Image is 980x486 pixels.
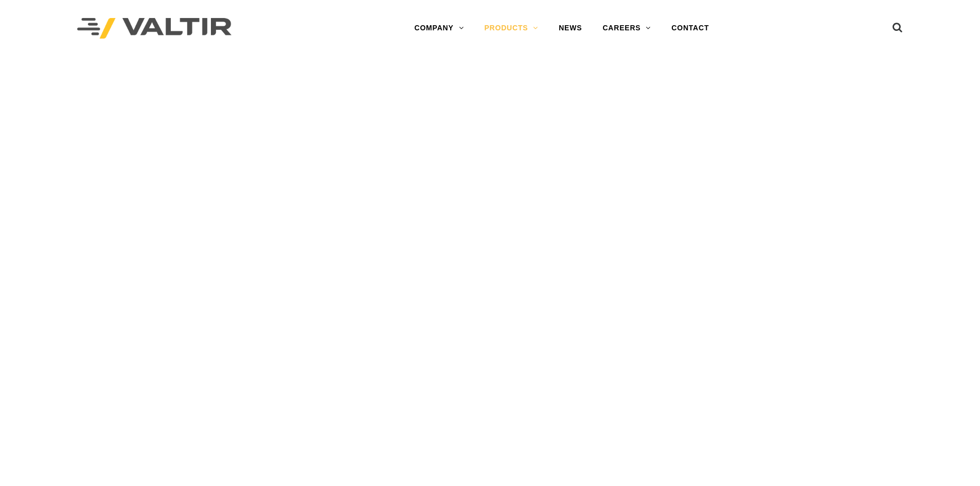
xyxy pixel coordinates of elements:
a: CONTACT [661,18,719,39]
a: PRODUCTS [474,18,548,39]
a: COMPANY [404,18,474,39]
a: NEWS [548,18,592,39]
a: CAREERS [592,18,661,39]
img: Valtir [77,18,231,39]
